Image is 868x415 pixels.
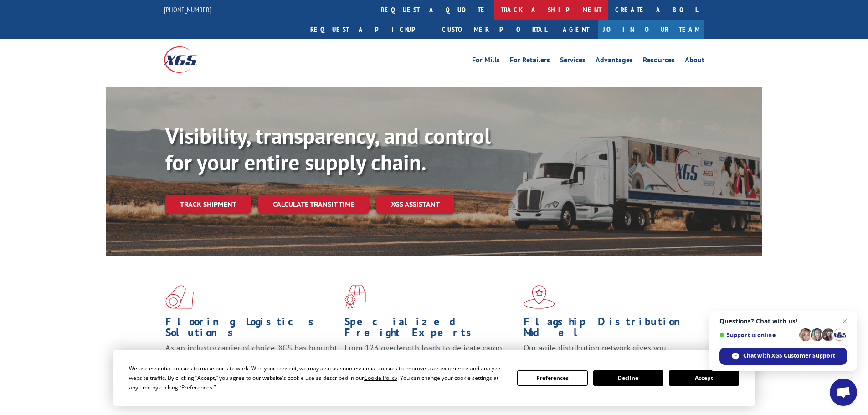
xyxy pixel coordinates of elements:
img: xgs-icon-total-supply-chain-intelligence-red [165,285,194,309]
a: [PHONE_NUMBER] [164,5,211,14]
span: Questions? Chat with us! [719,318,847,325]
button: Decline [593,370,663,386]
a: Agent [554,20,598,39]
a: For Mills [472,56,500,67]
h1: Specialized Freight Experts [344,316,517,343]
a: Request a pickup [303,20,435,39]
img: xgs-icon-flagship-distribution-model-red [524,285,555,309]
div: We use essential cookies to make our site work. With your consent, we may also use non-essential ... [129,364,506,392]
div: Chat with XGS Customer Support [719,348,847,365]
a: XGS ASSISTANT [376,195,454,214]
span: Preferences [181,384,212,391]
a: Advantages [596,56,633,67]
a: Track shipment [165,195,251,214]
a: For Retailers [510,56,550,67]
span: As an industry carrier of choice, XGS has brought innovation and dedication to flooring logistics... [165,343,337,375]
a: Join Our Team [598,20,704,39]
button: Accept [669,370,739,386]
span: Chat with XGS Customer Support [743,352,835,360]
span: Close chat [839,316,850,327]
button: Preferences [517,370,587,386]
span: Cookie Policy [364,374,397,382]
a: Customer Portal [435,20,554,39]
span: Support is online [719,332,796,338]
a: About [685,56,704,67]
div: Cookie Consent Prompt [113,350,755,406]
b: Visibility, transparency, and control for your entire supply chain. [165,122,491,176]
span: Our agile distribution network gives you nationwide inventory management on demand. [524,343,691,364]
h1: Flagship Distribution Model [524,316,696,343]
a: Resources [643,56,675,67]
img: xgs-icon-focused-on-flooring-red [344,285,366,309]
div: Open chat [830,379,857,406]
a: Services [560,56,586,67]
a: Calculate transit time [258,195,369,214]
h1: Flooring Logistics Solutions [165,316,338,343]
p: From 123 overlength loads to delicate cargo, our experienced staff knows the best way to move you... [344,343,517,383]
